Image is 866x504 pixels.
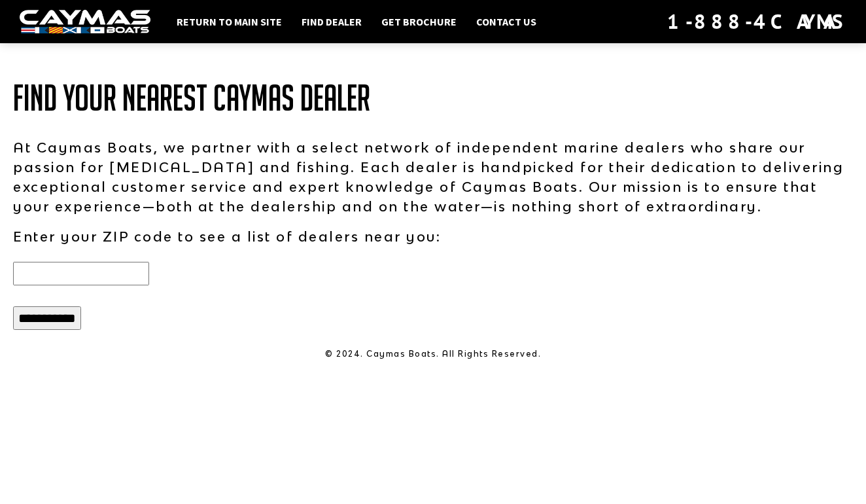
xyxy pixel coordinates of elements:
[13,226,853,246] p: Enter your ZIP code to see a list of dealers near you:
[170,13,288,30] a: Return to main site
[20,10,150,34] img: white-logo-c9c8dbefe5ff5ceceb0f0178aa75bf4bb51f6bca0971e226c86eb53dfe498488.png
[375,13,463,30] a: Get Brochure
[295,13,368,30] a: Find Dealer
[470,13,543,30] a: Contact Us
[13,79,853,118] h1: Find Your Nearest Caymas Dealer
[13,348,853,360] p: © 2024. Caymas Boats. All Rights Reserved.
[13,137,853,216] p: At Caymas Boats, we partner with a select network of independent marine dealers who share our pas...
[667,7,846,36] div: 1-888-4CAYMAS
